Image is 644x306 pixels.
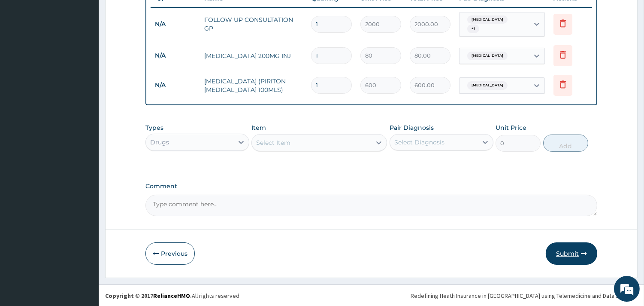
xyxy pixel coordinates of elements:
[251,123,266,132] label: Item
[141,4,161,25] div: Minimize live chat window
[467,52,508,60] span: [MEDICAL_DATA]
[200,11,307,37] td: FOLLOW UP CONSULTATION GP
[45,48,144,59] div: Chat with us now
[151,16,200,32] td: N/A
[145,242,195,265] button: Previous
[50,96,118,183] span: We're online!
[153,292,190,300] a: RelianceHMO
[411,291,638,300] div: Redefining Heath Insurance in [GEOGRAPHIC_DATA] using Telemedicine and Data Science!
[4,210,163,240] textarea: Type your message and hit 'Enter'
[150,138,169,147] div: Drugs
[390,123,434,132] label: Pair Diagnosis
[16,43,35,64] img: d_794563401_company_1708531726252_794563401
[543,135,588,152] button: Add
[145,183,597,190] label: Comment
[151,77,200,93] td: N/A
[546,242,597,265] button: Submit
[467,81,508,90] span: [MEDICAL_DATA]
[151,48,200,64] td: N/A
[200,47,307,64] td: [MEDICAL_DATA] 200MG INJ
[145,124,163,132] label: Types
[105,292,192,300] strong: Copyright © 2017 .
[467,15,508,24] span: [MEDICAL_DATA]
[467,24,479,33] span: + 1
[496,123,526,132] label: Unit Price
[200,73,307,98] td: [MEDICAL_DATA] (PIRITON [MEDICAL_DATA] 100MLS)
[256,138,290,147] div: Select Item
[394,138,444,147] div: Select Diagnosis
